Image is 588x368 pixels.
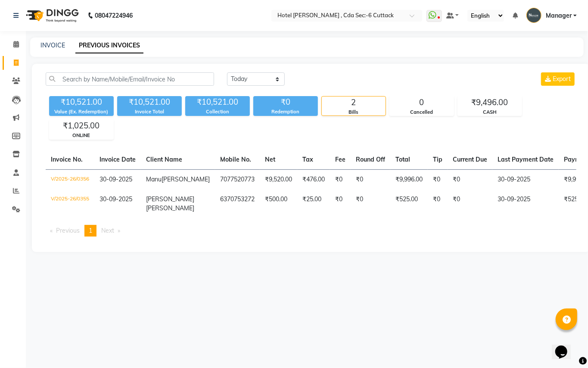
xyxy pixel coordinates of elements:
[220,156,251,163] span: Mobile No.
[50,120,113,132] div: ₹1,025.00
[526,8,541,23] img: Manager
[541,72,575,86] button: Export
[330,190,351,218] td: ₹0
[498,156,554,163] span: Last Payment Date
[22,3,81,28] img: logo
[492,169,559,190] td: 30-09-2025
[448,169,492,190] td: ₹0
[260,169,297,190] td: ₹9,520.00
[46,72,214,86] input: Search by Name/Mobile/Email/Invoice No
[390,97,454,109] div: 0
[101,227,114,234] span: Next
[40,41,65,49] a: INVOICE
[46,169,94,190] td: V/2025-26/0356
[49,108,114,115] div: Value (Ex. Redemption)
[56,227,80,234] span: Previous
[552,334,579,359] iframe: chat widget
[322,97,386,109] div: 2
[453,156,487,163] span: Current Due
[330,169,351,190] td: ₹0
[185,108,250,115] div: Collection
[215,169,260,190] td: 7077520773
[448,190,492,218] td: ₹0
[75,38,143,53] a: PREVIOUS INVOICES
[162,175,210,183] span: [PERSON_NAME]
[458,109,522,116] div: CASH
[117,108,182,115] div: Invoice Total
[390,109,454,116] div: Cancelled
[146,175,162,183] span: Manu
[100,156,136,163] span: Invoice Date
[351,169,390,190] td: ₹0
[100,175,132,183] span: 30-09-2025
[297,190,330,218] td: ₹25.00
[458,97,522,109] div: ₹9,496.00
[260,190,297,218] td: ₹500.00
[322,109,386,116] div: Bills
[95,3,133,28] b: 08047224946
[546,11,572,20] span: Manager
[335,156,345,163] span: Fee
[297,169,330,190] td: ₹476.00
[46,225,576,237] nav: Pagination
[46,190,94,218] td: V/2025-26/0355
[428,190,448,218] td: ₹0
[50,132,113,139] div: ONLINE
[51,156,83,163] span: Invoice No.
[356,156,385,163] span: Round Off
[265,156,275,163] span: Net
[390,169,428,190] td: ₹9,996.00
[146,195,194,203] span: [PERSON_NAME]
[428,169,448,190] td: ₹0
[49,96,114,108] div: ₹10,521.00
[390,190,428,218] td: ₹525.00
[100,195,132,203] span: 30-09-2025
[492,190,559,218] td: 30-09-2025
[302,156,313,163] span: Tax
[433,156,442,163] span: Tip
[215,190,260,218] td: 6370753272
[253,108,318,115] div: Redemption
[146,156,182,163] span: Client Name
[185,96,250,108] div: ₹10,521.00
[89,227,92,234] span: 1
[395,156,410,163] span: Total
[553,75,571,83] span: Export
[146,204,194,212] span: [PERSON_NAME]
[351,190,390,218] td: ₹0
[253,96,318,108] div: ₹0
[117,96,182,108] div: ₹10,521.00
